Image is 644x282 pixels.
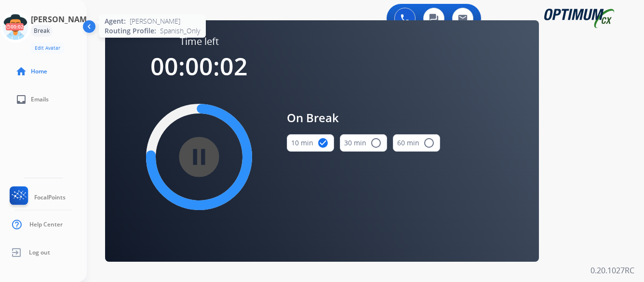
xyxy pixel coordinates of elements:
h3: [PERSON_NAME] [31,14,94,25]
div: Break [31,25,53,37]
span: On Break [287,109,440,127]
span: Emails [31,96,49,103]
mat-icon: radio_button_unchecked [370,137,382,149]
button: 60 min [393,134,440,152]
span: 00:00:02 [150,50,248,83]
a: FocalPoints [8,186,66,209]
span: Routing Profile: [105,26,156,36]
span: FocalPoints [34,194,66,201]
mat-icon: radio_button_unchecked [423,137,435,149]
button: 10 min [287,134,334,152]
span: Log out [29,249,50,256]
span: Spanish_Only [160,26,200,36]
mat-icon: check_circle [317,137,329,149]
button: 30 min [340,134,387,152]
span: Help Center [29,221,63,228]
span: [PERSON_NAME] [130,16,180,26]
mat-icon: home [15,66,27,77]
p: 0.20.1027RC [590,265,634,276]
span: Home [31,68,47,75]
button: Edit Avatar [31,42,64,54]
span: Agent: [105,16,126,26]
mat-icon: inbox [15,94,27,105]
mat-icon: pause_circle_filled [193,151,205,163]
span: Time left [180,35,219,48]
